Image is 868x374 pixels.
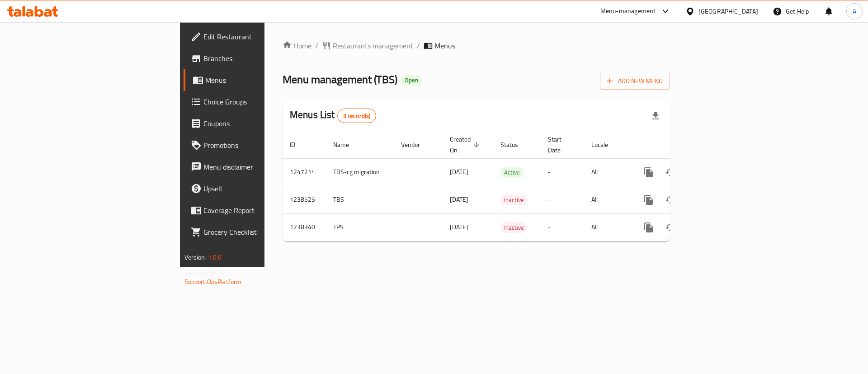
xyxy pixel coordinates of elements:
[337,109,377,123] div: Total records count
[638,217,660,238] button: more
[290,108,376,123] h2: Menus List
[203,53,318,64] span: Branches
[660,217,681,238] button: Change Status
[500,223,528,233] span: Inactive
[184,221,325,243] a: Grocery Checklist
[541,186,584,213] td: -
[203,118,318,129] span: Coupons
[208,251,222,263] span: 1.0.0
[184,251,207,263] span: Version:
[434,40,455,51] span: Menus
[326,186,394,213] td: TBS
[290,139,307,150] span: ID
[184,267,226,279] span: Get support on:
[203,96,318,107] span: Choice Groups
[338,112,376,120] span: 3 record(s)
[417,40,420,51] li: /
[660,161,681,183] button: Change Status
[283,131,732,241] table: enhanced table
[607,76,663,87] span: Add New Menu
[450,134,482,156] span: Created On
[184,178,325,199] a: Upsell
[203,183,318,194] span: Upsell
[184,69,325,91] a: Menus
[203,31,318,42] span: Edit Restaurant
[638,189,660,211] button: more
[326,213,394,241] td: TPS
[203,205,318,216] span: Coverage Report
[645,105,666,127] div: Export file
[584,186,631,213] td: All
[401,139,432,150] span: Vendor
[500,222,528,233] div: Inactive
[401,76,422,84] span: Open
[541,158,584,186] td: -
[600,73,670,90] button: Add New Menu
[203,161,318,172] span: Menu disclaimer
[698,6,758,16] div: [GEOGRAPHIC_DATA]
[584,158,631,186] td: All
[184,276,242,288] a: Support.OpsPlatform
[184,26,325,47] a: Edit Restaurant
[333,139,361,150] span: Name
[205,75,318,85] span: Menus
[283,40,670,51] nav: breadcrumb
[660,189,681,211] button: Change Status
[184,47,325,69] a: Branches
[500,139,530,150] span: Status
[401,75,422,86] div: Open
[184,156,325,178] a: Menu disclaimer
[322,40,413,51] a: Restaurants management
[853,6,856,16] span: A
[184,113,325,134] a: Coupons
[450,166,468,178] span: [DATE]
[333,40,413,51] span: Restaurants management
[500,195,528,205] span: Inactive
[541,213,584,241] td: -
[500,167,524,178] div: Active
[184,91,325,113] a: Choice Groups
[203,140,318,151] span: Promotions
[600,6,656,17] div: Menu-management
[184,199,325,221] a: Coverage Report
[638,161,660,183] button: more
[548,134,573,156] span: Start Date
[283,69,397,90] span: Menu management ( TBS )
[184,134,325,156] a: Promotions
[591,139,620,150] span: Locale
[500,167,524,178] span: Active
[450,194,468,205] span: [DATE]
[631,131,732,159] th: Actions
[584,213,631,241] td: All
[326,158,394,186] td: TBS-cg migration
[203,227,318,237] span: Grocery Checklist
[450,221,468,233] span: [DATE]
